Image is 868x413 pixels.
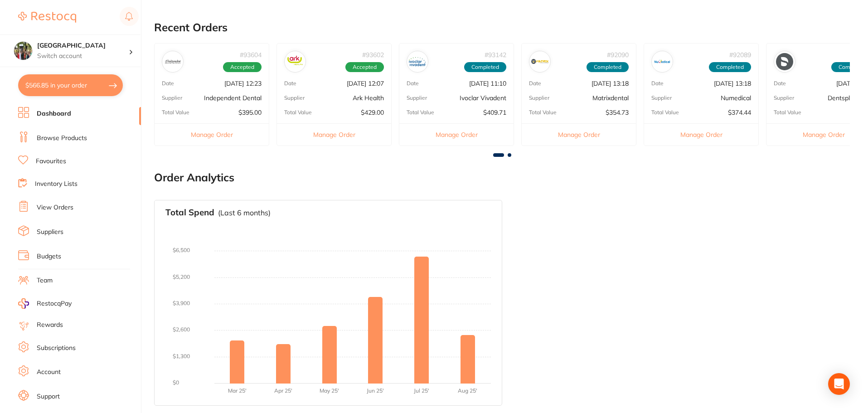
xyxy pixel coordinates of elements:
span: RestocqPay [37,299,72,308]
p: Supplier [529,95,549,101]
p: Date [774,80,786,87]
p: (Last 6 months) [218,209,271,217]
img: Dentsply Sirona [776,53,793,70]
p: $409.71 [483,109,506,116]
p: [DATE] 11:10 [469,80,506,87]
button: Manage Order [277,123,391,146]
button: Manage Order [644,123,758,146]
span: Completed [587,62,629,72]
p: Supplier [284,95,305,101]
p: [DATE] 12:23 [224,80,262,87]
p: # 93142 [485,51,506,58]
p: $354.73 [606,109,629,116]
p: Ark Health [353,94,384,102]
img: Restocq Logo [18,12,76,23]
a: Favourites [36,157,66,166]
a: Account [37,368,61,377]
span: Completed [709,62,751,72]
a: Rewards [37,321,63,330]
p: # 93602 [362,51,384,58]
p: [DATE] 12:07 [347,80,384,87]
p: Date [529,80,541,87]
p: Total Value [529,109,557,116]
a: Suppliers [37,228,63,237]
h2: Recent Orders [154,21,850,34]
p: Date [162,80,174,87]
h4: Wanneroo Dental Centre [37,41,129,50]
p: # 93604 [240,51,262,58]
img: Wanneroo Dental Centre [14,42,32,60]
p: Total Value [774,109,801,116]
button: $566.85 in your order [18,74,123,96]
p: $395.00 [238,109,262,116]
div: Open Intercom Messenger [828,373,850,395]
p: Date [407,80,419,87]
p: Date [651,80,664,87]
p: Supplier [162,95,182,101]
h2: Order Analytics [154,171,850,184]
img: RestocqPay [18,298,29,309]
span: Accepted [345,62,384,72]
a: View Orders [37,203,73,212]
button: Manage Order [399,123,514,146]
span: Completed [464,62,506,72]
p: Numedical [721,94,751,102]
p: $429.00 [361,109,384,116]
p: Total Value [284,109,312,116]
span: Accepted [223,62,262,72]
a: Team [37,276,53,285]
p: Total Value [407,109,434,116]
a: Support [37,392,60,401]
p: $374.44 [728,109,751,116]
img: Numedical [654,53,671,70]
p: Date [284,80,296,87]
p: Supplier [651,95,672,101]
img: Ark Health [286,53,304,70]
p: Supplier [407,95,427,101]
p: Independent Dental [204,94,262,102]
p: Matrixdental [592,94,629,102]
a: Browse Products [37,134,87,143]
p: Total Value [162,109,189,116]
a: Dashboard [37,109,71,118]
p: Supplier [774,95,794,101]
a: Restocq Logo [18,7,76,28]
img: Ivoclar Vivadent [409,53,426,70]
button: Manage Order [155,123,269,146]
h3: Total Spend [165,208,214,218]
p: Total Value [651,109,679,116]
a: Subscriptions [37,344,76,353]
a: Inventory Lists [35,180,78,189]
p: # 92090 [607,51,629,58]
a: Budgets [37,252,61,261]
img: Matrixdental [531,53,548,70]
p: # 92089 [729,51,751,58]
p: [DATE] 13:18 [592,80,629,87]
p: [DATE] 13:18 [714,80,751,87]
p: Switch account [37,52,129,61]
button: Manage Order [522,123,636,146]
a: RestocqPay [18,298,72,309]
img: Independent Dental [164,53,181,70]
p: Ivoclar Vivadent [460,94,506,102]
